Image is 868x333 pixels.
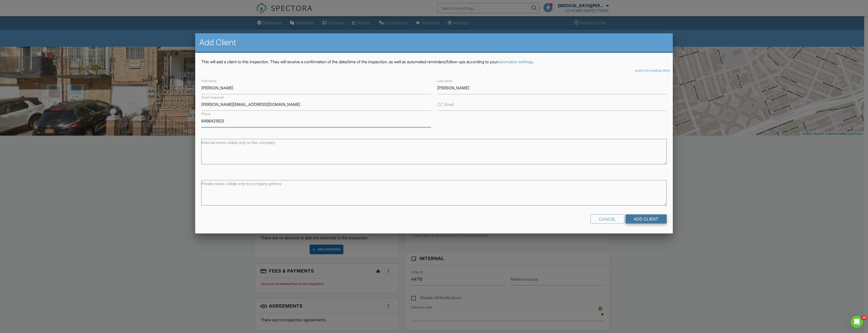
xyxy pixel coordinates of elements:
[201,112,210,116] label: Phone
[626,214,667,224] input: Add Client
[201,79,216,83] label: First name
[590,214,625,224] div: Cancel
[861,316,867,320] span: 10
[201,59,666,65] p: This will add a client to this inspection. They will receive a confirmation of the date/time of t...
[498,59,533,64] a: automation settings
[199,37,668,47] h2: Add Client
[635,69,670,73] a: search for existing client
[201,181,281,186] label: Private notes visible only to company admins
[201,95,224,100] label: Email (required)
[437,79,452,83] label: Last name
[437,102,454,107] label: CC Email
[851,316,863,328] iframe: Intercom live chat
[201,140,275,145] label: Internal notes visible only to the company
